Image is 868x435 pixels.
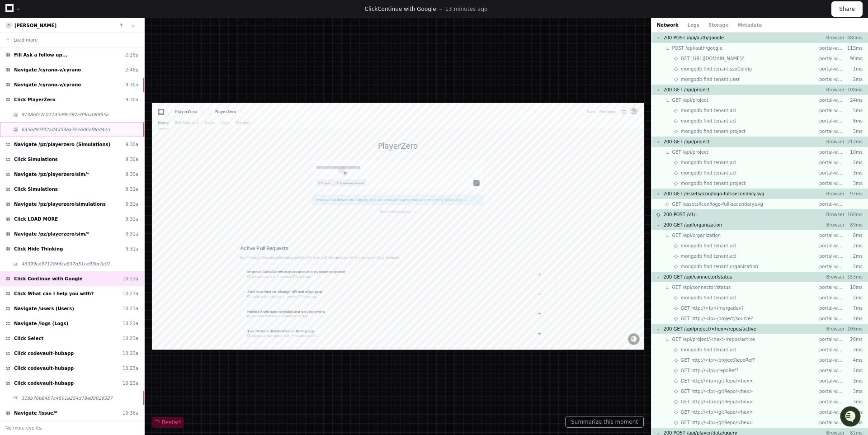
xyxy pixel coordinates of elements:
[94,33,111,38] span: Users
[125,141,138,148] div: 9:30a
[471,166,547,175] span: was created 17 hours ago
[688,22,699,28] button: Logs
[681,55,744,62] span: GET [URL][DOMAIN_NAME]?
[445,5,488,13] p: 13 minutes ago
[672,201,763,208] span: GET /assets/icon/logo-full-secondary.svg
[14,231,89,237] span: Navigate /pz/playerzero/sim/*
[844,222,863,228] p: 89ms
[844,274,863,280] p: 153ms
[40,33,82,38] span: Pull Requests
[681,346,736,353] span: mongodb find tenant.acl
[737,22,762,28] button: Metadata
[31,76,114,84] div: We're available if you need us!
[402,188,458,195] span: See all recent players
[819,159,844,166] p: portal-webapp
[819,367,844,374] p: portal-webapp
[377,6,436,12] span: Continue with Google
[819,294,844,301] p: portal-webapp
[844,34,863,41] p: 480ms
[844,55,863,62] p: 90ms
[177,407,244,414] span: portal/aa-two-factor-auth
[819,190,844,197] p: Browser
[122,25,137,46] a: Logs
[123,320,138,327] div: 10:23a
[844,294,863,301] p: 2ms
[14,186,58,193] span: Click Simulations
[123,380,138,387] div: 10:23a
[14,365,74,372] span: Click codevault-hubapp
[790,11,819,20] button: Feedback
[819,34,844,41] p: Browser
[844,232,863,239] p: 8ms
[672,45,722,52] span: POST /api/auth/google
[290,166,578,175] a: Improve CodeSearch outputs and use covariant snapshotwas created 17 hours ago
[663,222,722,228] span: 200 GET /api/organization
[844,97,863,104] p: 24ms
[125,66,138,73] div: 2:46p
[819,201,844,208] p: portal-webapp
[14,23,57,28] span: [PERSON_NAME]
[125,52,138,58] div: 2:26p
[21,260,110,267] span: 46399ce9712046ca837d51ce93bcfe07
[819,336,844,343] p: portal-webapp
[672,336,755,343] span: GET /api/project/<hex>/repos/active
[14,320,68,327] span: Navigate /logs (Logs)
[169,398,288,406] span: Two factor authentication in Next.js app
[125,231,138,237] div: 9:31a
[768,11,783,20] a: Docs
[14,52,67,58] span: Fill Ask a follow up...
[125,186,138,193] div: 9:31a
[282,188,586,195] a: See all recent players
[14,410,57,416] span: Navigate /issue/*
[156,250,712,262] h2: Active Pull Requests
[6,23,12,28] img: 10.svg
[844,118,863,124] p: 8ms
[681,357,755,364] span: GET http://<ip>/projectRepoRef?
[819,86,844,93] p: Browser
[365,6,378,12] span: Click
[14,350,74,357] span: Click codevault-hubapp
[844,326,863,332] p: 106ms
[125,201,138,208] div: 9:31a
[14,37,38,43] span: Load more
[663,190,764,197] span: 200 GET /assets/icon/logo-full-secondary.svg
[681,253,736,260] span: mongodb find tenant.acl
[227,303,280,310] span: created 17 hours ago
[14,380,74,387] span: Click codevault-hubapp
[819,357,844,364] p: portal-webapp
[253,407,292,414] span: created [DATE]
[844,190,863,197] p: 97ms
[125,216,138,222] div: 9:31a
[819,388,844,395] p: portal-webapp
[663,326,756,332] span: 200 GET /api/project/<hex>/repos/active
[125,96,138,103] div: 9:30a
[31,67,148,76] div: Start new chat
[819,284,844,291] p: portal-webapp
[844,336,863,343] p: 28ms
[819,66,844,72] p: portal-webapp
[657,22,679,28] button: Network
[844,149,863,156] p: 10ms
[11,25,29,46] a: Home
[681,107,736,114] span: mongodb find tenant.acl
[819,419,844,426] p: portal-webapp
[819,253,844,260] p: portal-webapp
[819,274,844,280] p: Browser
[844,367,863,374] p: 2ms
[708,22,728,28] button: Storage
[110,11,149,20] div: PlayerZero
[123,350,138,357] div: 10:23a
[819,263,844,270] p: portal-webapp
[681,294,736,301] span: mongodb find tenant.acl
[37,7,95,24] button: PlayerZero
[819,128,844,135] p: portal-webapp
[177,337,228,345] span: codevault/covariant
[14,141,110,148] span: Navigate /pz/playerzero (Simulations)
[9,67,25,84] img: 1756235613930-3d25f9e4-fa56-45dd-b3ad-e072dfbd1548
[844,128,863,135] p: 3ms
[156,284,712,319] a: Improve CodeSearch outputs and use covariant snapshotportal/covariantcreated 17 hours ago
[14,275,83,282] span: Click Continue with Google
[21,126,110,133] span: 635ed97f42ad4d53ba7ee606ef8ed4ed
[819,170,844,176] p: portal-webapp
[681,180,745,187] span: mongodb find tenant.project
